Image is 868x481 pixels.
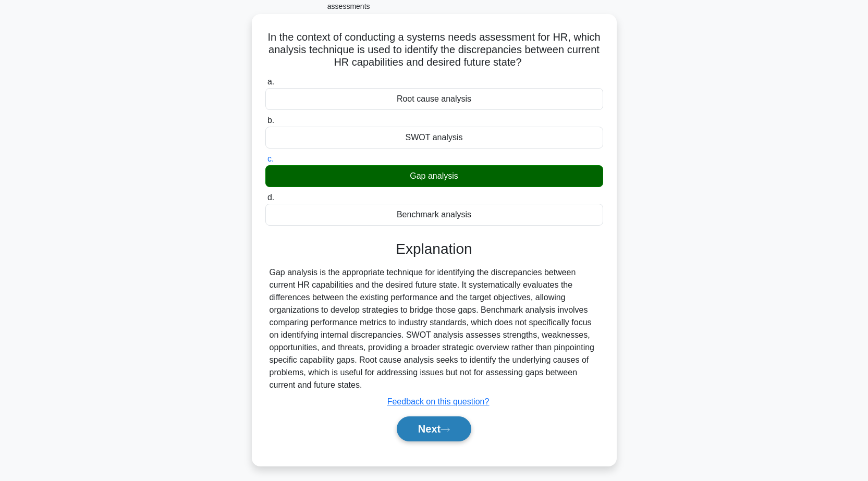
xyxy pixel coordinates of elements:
[264,31,604,69] h5: In the context of conducting a systems needs assessment for HR, which analysis technique is used ...
[267,116,274,125] span: b.
[265,88,603,110] div: Root cause analysis
[272,240,597,258] h3: Explanation
[265,204,603,226] div: Benchmark analysis
[397,416,471,441] button: Next
[267,154,274,163] span: c.
[267,193,274,202] span: d.
[387,397,490,406] a: Feedback on this question?
[265,127,603,149] div: SWOT analysis
[270,266,599,391] div: Gap analysis is the appropriate technique for identifying the discrepancies between current HR ca...
[265,165,603,187] div: Gap analysis
[267,77,274,86] span: a.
